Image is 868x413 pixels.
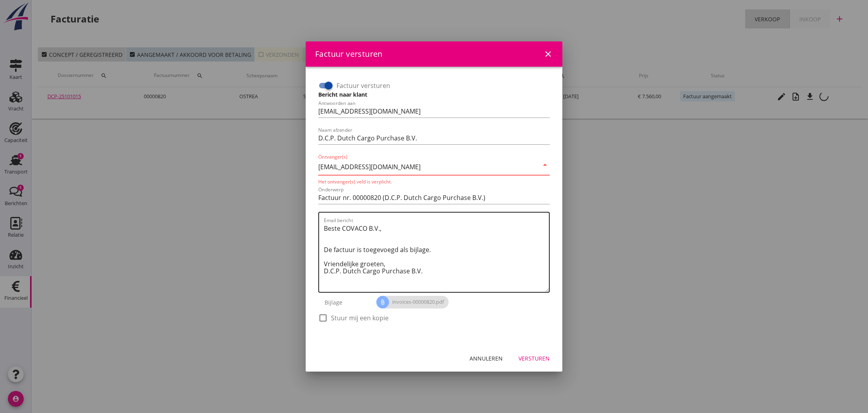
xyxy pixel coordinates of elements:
div: Het ontvanger(s) veld is verplicht. [318,178,550,185]
input: Naam afzender [318,132,550,144]
div: Bijlage [318,293,376,312]
span: invoices-00000820.pdf [376,296,449,308]
i: attach_file [376,296,389,308]
label: Factuur versturen [336,82,390,90]
div: Annuleren [470,354,503,363]
input: Antwoorden aan [318,105,550,118]
i: arrow_drop_down [540,160,550,170]
textarea: Email bericht [324,222,549,292]
label: Stuur mij een kopie [331,314,389,322]
button: Annuleren [463,351,509,365]
div: Versturen [519,354,550,363]
button: Versturen [512,351,556,365]
input: Ontvanger(s) [318,161,539,173]
input: Onderwerp [318,191,550,204]
div: Factuur versturen [315,48,383,60]
i: close [543,49,553,59]
h3: Bericht naar klant [318,90,550,99]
